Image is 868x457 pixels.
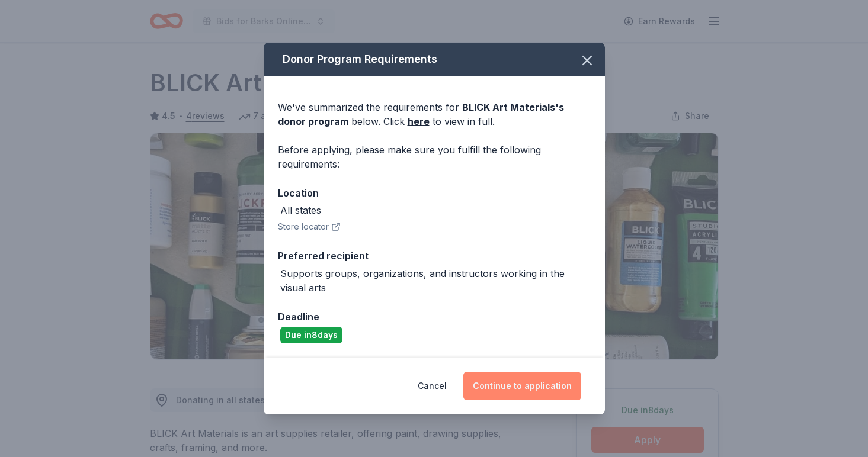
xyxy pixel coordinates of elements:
[280,203,321,217] div: All states
[463,372,581,400] button: Continue to application
[278,248,591,263] div: Preferred recipient
[278,309,591,324] div: Deadline
[278,220,341,234] button: Store locator
[418,372,447,400] button: Cancel
[278,100,591,128] div: We've summarized the requirements for below. Click to view in full.
[278,185,591,201] div: Location
[280,327,342,343] div: Due in 8 days
[408,114,430,128] a: here
[280,266,591,295] div: Supports groups, organizations, and instructors working in the visual arts
[264,43,605,76] div: Donor Program Requirements
[278,143,591,171] div: Before applying, please make sure you fulfill the following requirements:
